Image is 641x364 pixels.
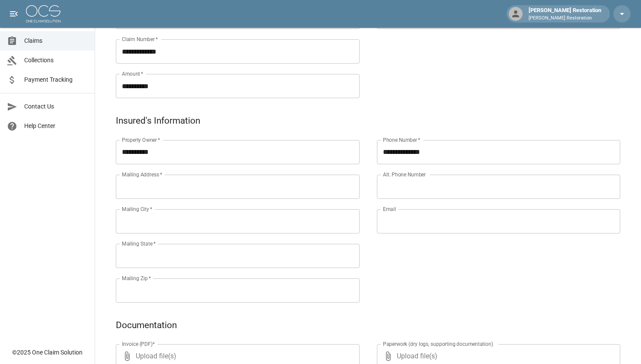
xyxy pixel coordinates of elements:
label: Paperwork (dry logs, supporting documentation) [383,340,493,348]
span: Collections [24,56,88,65]
label: Alt. Phone Number [383,171,426,178]
label: Property Owner [122,136,160,144]
span: Claims [24,36,88,45]
span: Contact Us [24,102,88,111]
label: Phone Number [383,136,420,144]
label: Email [383,205,396,213]
label: Invoice (PDF)* [122,340,155,348]
label: Mailing City [122,205,153,213]
button: open drawer [5,5,22,22]
div: © 2025 One Claim Solution [12,348,83,357]
img: ocs-logo-white-transparent.png [26,5,61,22]
label: Mailing State [122,240,156,247]
label: Amount [122,70,144,77]
label: Claim Number [122,35,158,43]
span: Payment Tracking [24,75,88,84]
div: [PERSON_NAME] Restoration [525,6,605,22]
p: [PERSON_NAME] Restoration [529,15,601,22]
label: Mailing Address [122,171,162,178]
label: Mailing Zip [122,275,151,282]
span: Help Center [24,121,88,131]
